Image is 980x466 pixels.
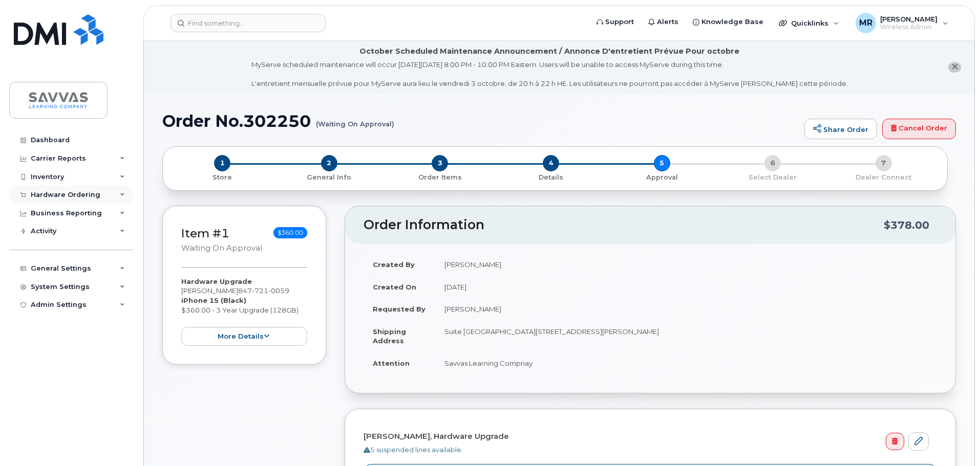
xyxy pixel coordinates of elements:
span: 0059 [268,286,289,295]
p: Details [500,173,603,182]
a: 4 Details [496,171,607,182]
td: [PERSON_NAME] [435,298,937,320]
h1: Order No.302250 [162,112,799,130]
strong: Created By [373,260,415,269]
small: (Waiting On Approval) [316,112,394,128]
a: 2 General Info [274,171,385,182]
a: Item #1 [181,226,229,240]
span: 847 [238,286,289,295]
h4: [PERSON_NAME], Hardware Upgrade [364,432,929,441]
td: [PERSON_NAME] [435,253,937,276]
td: Suite [GEOGRAPHIC_DATA][STREET_ADDRESS][PERSON_NAME] [435,320,937,352]
td: [DATE] [435,276,937,298]
div: October Scheduled Maintenance Announcement / Annonce D'entretient Prévue Pour octobre [359,46,739,57]
button: close notification [948,62,961,73]
h2: Order Information [364,218,884,232]
strong: Created On [373,283,416,291]
span: 3 [432,155,448,171]
p: Order Items [389,173,492,182]
a: 1 Store [171,171,274,182]
span: 4 [543,155,559,171]
span: 2 [321,155,337,171]
span: $360.00 [273,227,307,238]
a: Share Order [804,119,877,139]
p: Store [175,173,270,182]
strong: Shipping Address [373,327,406,345]
a: Cancel Order [882,119,956,139]
span: 1 [214,155,230,171]
span: 721 [252,286,268,295]
strong: Requested By [373,305,425,313]
small: Waiting On Approval [181,243,262,253]
iframe: Messenger Launcher [935,421,972,458]
div: MyServe scheduled maintenance will occur [DATE][DATE] 8:00 PM - 10:00 PM Eastern. Users will be u... [251,60,848,88]
strong: Attention [373,359,410,367]
p: General Info [278,173,381,182]
button: more details [181,327,307,346]
div: [PERSON_NAME] $360.00 - 3 Year Upgrade (128GB) [181,277,307,346]
div: $378.00 [884,215,929,235]
strong: iPhone 15 (Black) [181,296,246,304]
a: 3 Order Items [385,171,496,182]
td: Savvas Learning Compnay [435,352,937,374]
div: 5 suspended lines available. [364,445,929,455]
strong: Hardware Upgrade [181,277,252,285]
